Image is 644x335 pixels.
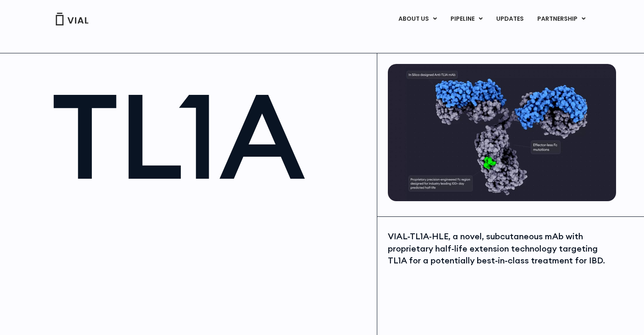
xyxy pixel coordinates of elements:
h1: TL1A [52,77,369,195]
a: ABOUT USMenu Toggle [392,12,443,26]
img: Vial Logo [55,13,89,25]
a: PARTNERSHIPMenu Toggle [531,12,592,26]
a: PIPELINEMenu Toggle [444,12,489,26]
div: VIAL-TL1A-HLE, a novel, subcutaneous mAb with proprietary half-life extension technology targetin... [388,230,614,267]
a: UPDATES [489,12,530,26]
img: TL1A antibody diagram. [388,64,616,201]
